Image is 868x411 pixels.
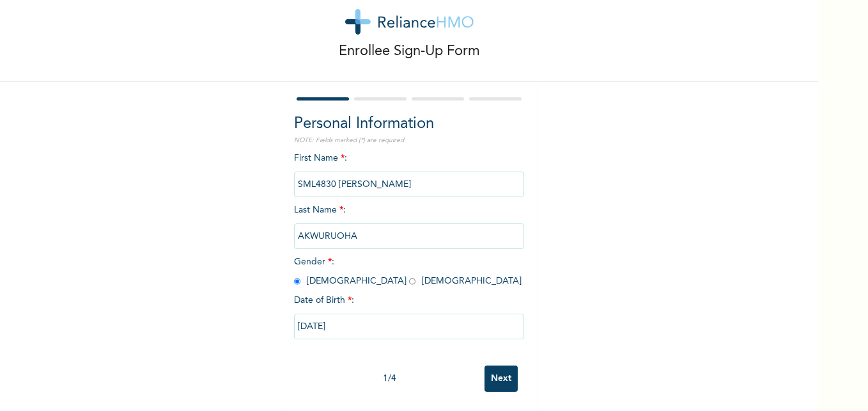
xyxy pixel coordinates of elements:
[294,205,524,241] span: Last Name :
[294,172,524,197] input: Enter your first name
[339,41,480,62] p: Enrollee Sign-Up Form
[294,372,484,385] div: 1 / 4
[294,294,354,307] span: Date of Birth :
[345,9,474,35] img: logo
[294,154,524,189] span: First Name :
[484,366,518,392] input: Next
[294,113,524,136] h2: Personal Information
[294,136,524,145] p: NOTE: Fields marked (*) are required
[294,257,522,286] span: Gender : [DEMOGRAPHIC_DATA] [DEMOGRAPHIC_DATA]
[294,314,524,339] input: DD-MM-YYYY
[294,223,524,249] input: Enter your last name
